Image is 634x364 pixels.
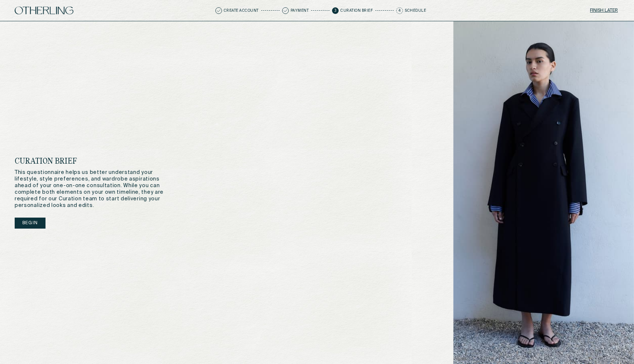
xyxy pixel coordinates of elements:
p: Create Account [224,9,259,12]
img: Curation Brief Intro [453,21,634,364]
h1: Curation Brief [15,157,176,166]
span: 3 [332,7,339,14]
button: Finish later [589,6,619,16]
span: 4 [396,7,403,14]
p: Payment [291,9,309,12]
p: Schedule [405,9,426,12]
button: Begin [15,218,45,229]
img: logo [15,7,73,15]
p: This questionnaire helps us better understand your lifestyle, style preferences, and wardrobe asp... [15,169,176,209]
p: Curation Brief [340,9,373,12]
